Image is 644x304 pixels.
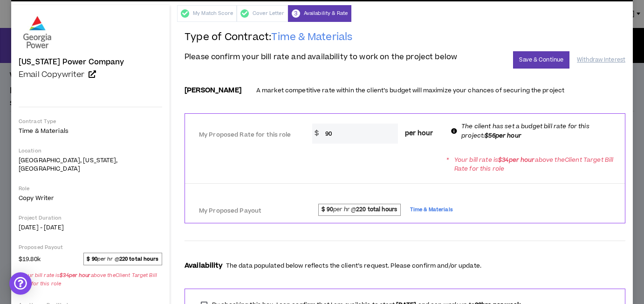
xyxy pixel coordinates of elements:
p: Contract Type [19,118,162,125]
p: [GEOGRAPHIC_DATA], [US_STATE], [GEOGRAPHIC_DATA] [19,156,162,173]
strong: $ 90 [322,206,333,214]
strong: $ 90 [87,256,97,263]
p: [DATE] - [DATE] [19,223,162,232]
strong: $ 34 per hour [498,156,535,164]
span: per hr @ [318,204,401,216]
p: Role [19,185,162,192]
strong: 220 total hours [119,256,159,263]
p: Location [19,147,162,154]
p: Project Duration [19,214,162,221]
span: Please confirm your bill rate and availability to work on the project below [185,51,457,62]
h3: [PERSON_NAME] [185,87,241,95]
label: My Proposed Payout [199,203,281,219]
a: Email Copywriter [19,70,162,79]
span: Time & Materials [271,30,352,44]
span: Copy Writer [19,194,54,202]
div: My Match Score [177,5,237,22]
span: * Your bill rate is above the Client Target Bill Rate for this role [19,270,162,290]
p: A market competitive rate within the client’s budget will maximize your chances of securing the p... [256,86,564,95]
span: Time & Materials [410,205,453,215]
div: Open Intercom Messenger [9,272,32,295]
b: $56 per hour [485,131,521,140]
label: My Proposed Rate for this role [199,127,291,143]
div: Cover Letter [237,5,288,22]
span: per hr @ [83,253,162,265]
span: $ [312,124,321,144]
h2: Type of Contract: [185,31,625,51]
strong: $ 34 per hour [60,272,90,279]
h4: [US_STATE] Power Company [19,58,124,66]
button: Save & Continue [513,51,569,69]
h3: Availability [185,262,222,270]
p: Time & Materials [19,127,162,135]
p: The client has set a budget bill rate for this project: [461,122,617,140]
strong: 220 total hours [356,206,397,214]
span: Email Copywriter [19,69,85,80]
span: $19.80k [19,253,41,264]
span: per hour [405,129,433,138]
button: Withdraw Interest [577,52,625,68]
p: Your bill rate is above the Client Target Bill Rate for this role [454,156,617,173]
p: The data populated below reflects the client’s request. Please confirm and/or update. [226,262,481,270]
p: Proposed Payout [19,244,162,251]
